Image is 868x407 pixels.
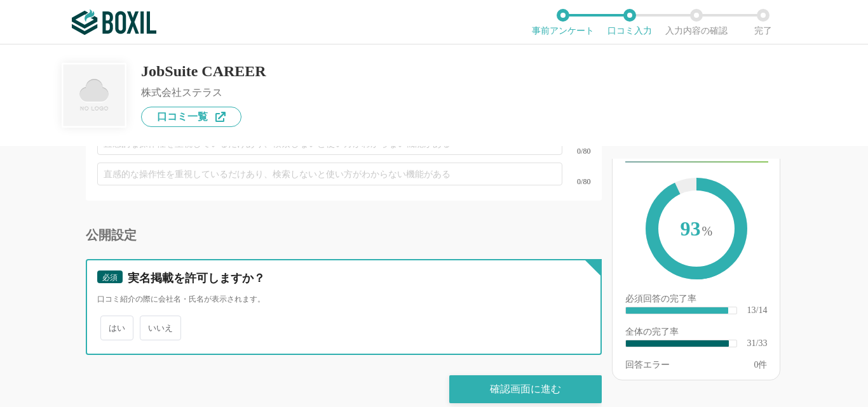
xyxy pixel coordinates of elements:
[97,163,562,185] input: 直感的な操作性を重視しているだけあり、検索しないと使い方がわからない機能がある
[626,307,728,314] div: ​
[754,360,758,370] span: 0
[702,224,713,238] span: %
[102,273,118,282] span: 必須
[729,9,796,36] li: 完了
[100,316,133,340] span: はい
[596,9,663,36] li: 口コミ入力
[128,270,572,286] div: 実名掲載を許可しますか？
[97,294,590,305] div: 口コミ紹介の際に会社名・氏名が表示されます。
[747,339,768,348] div: 31/33
[625,361,670,370] div: 回答エラー
[562,178,590,185] div: 0/80
[86,229,602,241] div: 公開設定
[754,361,767,370] div: 件
[140,316,181,340] span: いいえ
[562,147,590,155] div: 0/80
[663,9,729,36] li: 入力内容の確認
[626,340,729,347] div: ​
[658,190,735,269] span: 93
[157,112,208,122] span: 口コミ一覧
[449,375,602,403] div: 確認画面に進む
[747,306,768,315] div: 13/14
[141,107,241,127] a: 口コミ一覧
[529,9,596,36] li: 事前アンケート
[72,10,156,35] img: ボクシルSaaS_ロゴ
[141,88,266,98] div: 株式会社ステラス
[625,295,767,306] div: 必須回答の完了率
[625,328,767,339] div: 全体の完了率
[141,63,266,79] div: JobSuite CAREER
